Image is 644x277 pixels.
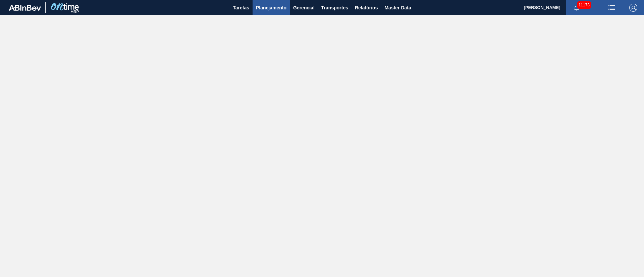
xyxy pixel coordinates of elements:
span: Tarefas [233,4,249,12]
img: TNhmsLtSVTkK8tSr43FrP2fwEKptu5GPRR3wAAAABJRU5ErkJggg== [9,5,41,11]
span: Master Data [384,4,411,12]
span: 11173 [577,1,591,9]
img: Logout [629,4,637,12]
img: userActions [608,4,616,12]
span: Transportes [321,4,348,12]
span: Relatórios [355,4,378,12]
span: Planejamento [256,4,286,12]
span: Gerencial [293,4,315,12]
button: Notificações [566,3,587,12]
